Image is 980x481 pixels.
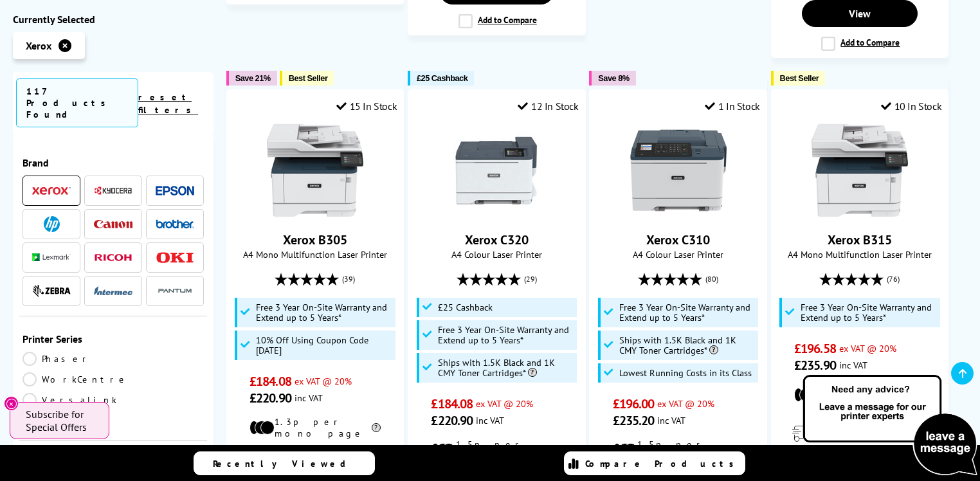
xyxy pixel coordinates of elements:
[771,71,826,86] button: Best Seller
[295,375,352,387] span: ex VAT @ 20%
[705,267,718,291] span: (80)
[794,383,925,406] li: 1.3p per mono page
[250,373,291,390] span: £184.08
[821,37,900,51] label: Add to Compare
[250,390,291,406] span: £220.90
[839,342,896,354] span: ex VAT @ 20%
[213,458,359,469] span: Recently Viewed
[32,283,71,299] a: Zebra
[94,186,132,195] img: Kyocera
[778,248,942,260] span: A4 Mono Multifunction Laser Printer
[646,231,710,248] a: Xerox C310
[23,393,117,407] a: VersaLink
[156,284,194,299] img: Pantum
[881,100,941,113] div: 10 In Stock
[465,231,529,248] a: Xerox C320
[32,186,71,195] img: Xerox
[23,352,113,366] a: Phaser
[630,122,727,219] img: Xerox C310
[156,219,194,228] img: Brother
[438,325,574,345] span: Free 3 Year On-Site Warranty and Extend up to 5 Years*
[417,73,467,83] span: £25 Cashback
[438,358,574,378] span: Ships with 1.5K Black and 1K CMY Toner Cartridges*
[26,39,51,52] span: Xerox
[32,285,71,298] img: Zebra
[613,395,655,412] span: £196.00
[94,220,132,228] img: Canon
[812,208,908,221] a: Xerox B315
[32,216,71,232] a: HP
[800,373,980,478] img: Open Live Chat window
[596,248,760,260] span: A4 Colour Laser Printer
[518,100,578,113] div: 12 In Stock
[408,71,474,86] button: £25 Cashback
[156,216,194,232] a: Brother
[613,412,655,429] span: £235.20
[32,183,71,199] a: Xerox
[94,283,132,299] a: Intermec
[630,208,727,221] a: Xerox C310
[94,254,132,261] img: Ricoh
[94,216,132,232] a: Canon
[839,359,867,371] span: inc VAT
[94,250,132,266] a: Ricoh
[524,267,537,291] span: (29)
[438,302,493,313] span: £25 Cashback
[598,73,629,83] span: Save 8%
[794,357,836,374] span: £235.90
[564,451,745,475] a: Compare Products
[138,91,198,116] a: reset filters
[431,395,473,412] span: £184.08
[778,416,942,452] div: modal_delivery
[156,252,194,263] img: OKI
[26,408,96,433] span: Subscribe for Special Offers
[235,73,271,83] span: Save 21%
[619,368,752,378] span: Lowest Running Costs in its Class
[32,254,71,262] img: Lexmark
[812,122,908,219] img: Xerox B315
[801,302,936,323] span: Free 3 Year On-Site Warranty and Extend up to 5 Years*
[94,183,132,199] a: Kyocera
[794,340,836,357] span: £196.58
[156,250,194,266] a: OKI
[431,439,562,462] li: 1.5p per mono page
[13,13,213,26] div: Currently Selected
[23,332,204,345] span: Printer Series
[476,414,504,426] span: inc VAT
[589,71,635,86] button: Save 8%
[23,156,204,169] span: Brand
[431,412,473,429] span: £220.90
[156,183,194,199] a: Epson
[283,231,347,248] a: Xerox B305
[585,458,741,469] span: Compare Products
[619,302,755,323] span: Free 3 Year On-Site Warranty and Extend up to 5 Years*
[780,73,819,83] span: Best Seller
[295,392,323,404] span: inc VAT
[458,14,537,28] label: Add to Compare
[342,267,355,291] span: (39)
[613,439,744,462] li: 1.5p per mono page
[619,335,755,356] span: Ships with 1.5K Black and 1K CMY Toner Cartridges*
[289,73,328,83] span: Best Seller
[267,122,363,219] img: Xerox B305
[94,287,132,296] img: Intermec
[657,397,714,410] span: ex VAT @ 20%
[448,208,545,221] a: Xerox C320
[828,231,892,248] a: Xerox B315
[336,100,397,113] div: 15 In Stock
[280,71,334,86] button: Best Seller
[44,216,60,232] img: HP
[267,208,363,221] a: Xerox B305
[156,283,194,299] a: Pantum
[256,302,392,323] span: Free 3 Year On-Site Warranty and Extend up to 5 Years*
[657,414,685,426] span: inc VAT
[4,396,19,411] button: Close
[16,78,138,127] span: 117 Products Found
[705,100,760,113] div: 1 In Stock
[256,335,392,356] span: 10% Off Using Coupon Code [DATE]
[415,248,579,260] span: A4 Colour Laser Printer
[250,416,381,439] li: 1.3p per mono page
[23,372,129,386] a: WorkCentre
[476,397,533,410] span: ex VAT @ 20%
[233,248,397,260] span: A4 Mono Multifunction Laser Printer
